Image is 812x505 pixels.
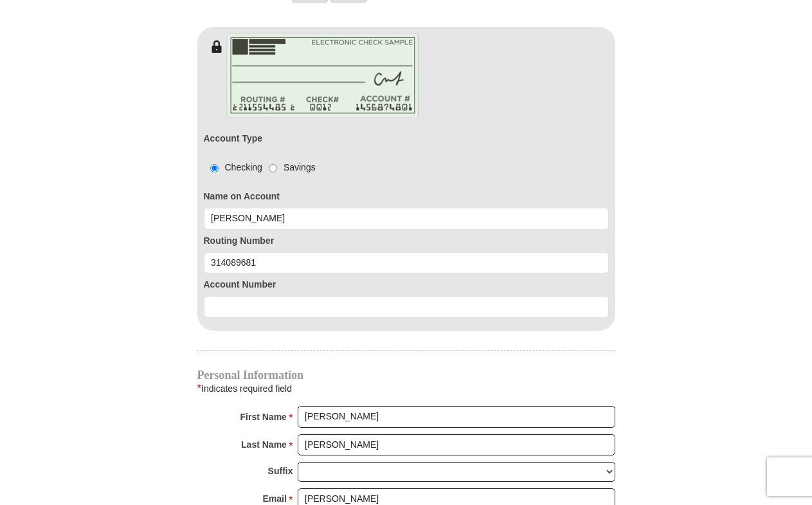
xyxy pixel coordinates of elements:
img: check-en.png [226,33,419,118]
strong: Last Name [241,436,287,454]
strong: First Name [240,408,287,426]
strong: Suffix [268,462,293,480]
label: Account Number [204,278,609,291]
label: Routing Number [204,234,609,248]
h4: Personal Information [197,370,615,380]
label: Name on Account [204,190,609,203]
div: Checking Savings [204,161,316,174]
label: Account Type [204,132,263,145]
div: Indicates required field [197,380,615,397]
